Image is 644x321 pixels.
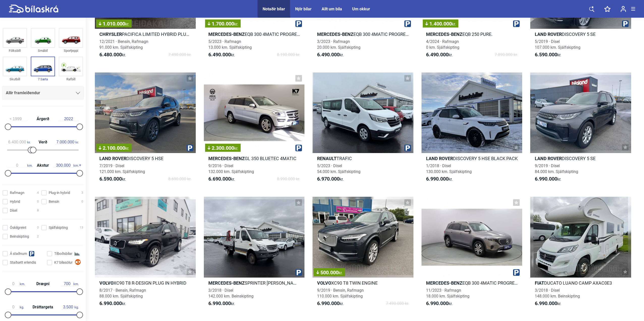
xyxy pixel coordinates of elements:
b: Mercedes-Benz [208,32,245,37]
span: kg. [7,305,24,309]
div: Sportjeppi [59,48,83,54]
span: K7 bílasölur [54,260,73,265]
h2: DISCOVERY 5 HSE [95,156,196,161]
span: 8.690.000 kr. [168,176,191,182]
b: 6.990.000 [426,176,449,182]
span: kr. [535,52,561,58]
span: kr. [426,52,453,58]
span: kr. [55,140,79,144]
span: 5/2023 · Rafmagn 13.000 km. Sjálfskipting [208,39,252,50]
span: 1.700.000 [208,21,238,26]
span: Sjálfskipting [49,225,68,230]
a: RenaultTRAFIC5/2023 · Dísel54.000 km. Sjálfskipting6.970.000kr. [313,72,413,187]
span: kr. [426,301,453,307]
span: Á staðnum [10,251,27,256]
span: Rafmagn [10,190,24,195]
span: 7/2019 · Dísel 121.000 km. Sjálfskipting [99,163,145,174]
a: Notaðir bílar [263,7,285,11]
b: 6.990.000 [317,300,340,306]
b: Mercedes-Benz [426,280,462,286]
span: Plug-in hybrid [49,190,70,195]
span: 9/2019 · Dísel 84.000 km. Sjálfskipting [535,163,578,174]
b: 6.590.000 [535,52,557,58]
b: 6.490.000 [208,52,231,58]
span: kr. [234,22,238,27]
span: Dísel [10,208,17,213]
span: 11/2023 · Rafmagn 18.000 km. Sjálfskipting [426,288,469,299]
a: 2.100.000kr.Land RoverDISCOVERY 5 HSE7/2019 · Dísel121.000 km. Sjálfskipting6.590.000kr.8.690.000... [95,72,196,187]
a: 2.300.000kr.Mercedes-BenzGL 350 BLUETEC 4MATIC9/2016 · Dísel132.000 km. Sjálfskipting6.690.000kr.... [204,72,305,187]
b: 6.990.000 [208,300,231,306]
span: 0 [37,225,39,230]
span: kr. [339,270,343,275]
h2: EQB 250 PURE. [422,31,522,37]
span: 500.000 [316,270,343,275]
span: kr. [125,146,129,151]
span: 9/2019 · Bensín, Rafmagn 110.000 km. Sjálfskipting [317,288,364,299]
a: FiatDUCATO LUANO CAMP AXAC0E33/2018 · Dísel148.000 km. Beinskipting6.990.000kr. [530,197,631,311]
span: 5/2019 · Dísel 107.000 km. Sjálfskipting [535,39,580,50]
span: kr. [317,301,344,307]
span: Hybrid [10,199,20,204]
span: km. [7,163,33,168]
img: parking.png [404,145,411,151]
span: 0 [37,199,39,204]
b: Renault [317,156,337,161]
span: kr. [208,52,235,58]
b: Mercedes-Benz [426,32,462,37]
span: Drægni [35,282,51,286]
b: 6.990.000 [535,176,557,182]
h2: TRAFIC [313,156,413,161]
div: Rafbíll [59,76,83,82]
span: kr. [208,176,235,182]
b: Land Rover [535,32,562,37]
img: parking.png [295,20,302,27]
b: Land Rover [426,156,453,161]
span: kr. [99,176,126,182]
span: 3/2023 · Rafmagn 20.000 km. Sjálfskipting [317,39,360,50]
h2: DISCOVERY 5 SE [530,156,631,161]
div: Fólksbíll [3,48,27,54]
span: 13 [80,225,83,230]
span: kr. [208,301,235,307]
span: Staðsett erlendis [10,260,36,265]
span: Dráttargeta [31,305,54,309]
span: 2.100.000 [99,145,129,151]
span: kr. [535,301,561,307]
b: Chrysler [99,32,122,37]
b: 6.990.000 [99,300,122,306]
h2: DISCOVERY 5 HSE BLACK PACK [422,156,522,161]
span: Óskilgreint [10,225,26,230]
b: Volvo [99,280,114,286]
span: 7.890.000 kr. [495,52,518,58]
b: 6.590.000 [99,176,122,182]
span: 8/2017 · Bensín, Rafmagn 88.000 km. Sjálfskipting [99,288,146,299]
span: kr. [317,176,344,182]
a: Nýir bílar [295,7,312,11]
span: 8.990.000 kr. [277,176,300,182]
span: 7.490.000 kr. [386,301,409,307]
b: Mercedes-Benz [317,32,353,37]
b: Mercedes-Benz [208,280,245,286]
span: kr. [7,140,31,144]
a: 500.000kr.VolvoXC90 T8 TWIN ENGINE9/2019 · Bensín, Rafmagn110.000 km. Sjálfskipting6.990.000kr.7.... [313,197,413,311]
a: Um okkur [352,7,370,11]
h2: PACIFICA LIMITED HYBRID PLUG IN 7 SÆTA [95,31,196,37]
a: Mercedes-BenzEQB 300 4MATIC PROGRESSIVE11/2023 · Rafmagn18.000 km. Sjálfskipting6.990.000kr. [422,197,522,311]
span: Bensín [49,199,59,204]
b: Mercedes-Benz [208,156,245,161]
span: 2.300.000 [208,145,238,151]
span: Árgerð [35,117,50,121]
span: 3 [81,190,83,195]
img: parking.png [295,269,302,276]
span: kg. [62,305,79,309]
span: 1/2018 · Dísel 130.000 km. Sjálfskipting [426,163,472,174]
span: 2 [37,234,39,239]
div: Allt um bíla [322,7,342,11]
span: kr. [99,52,126,58]
span: 8.190.000 kr. [277,52,300,58]
h2: EQB 300 4MATIC PROGRESSIVE [313,31,413,37]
